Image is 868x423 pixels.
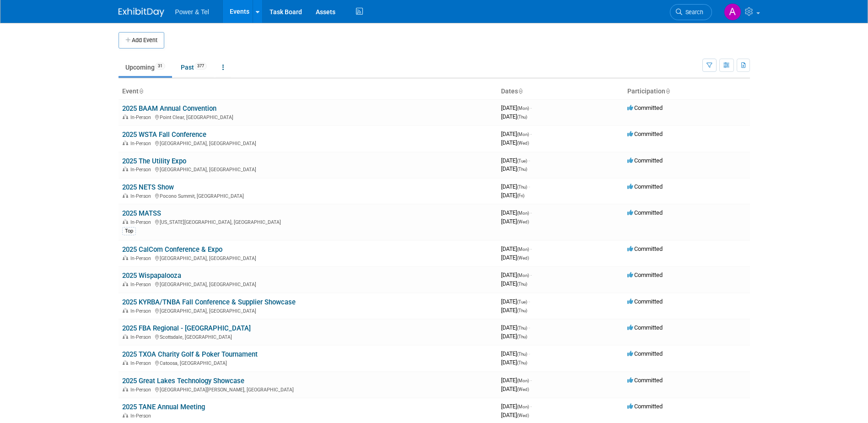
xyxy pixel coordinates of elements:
[122,183,174,191] a: 2025 NETS Show
[501,113,527,120] span: [DATE]
[517,352,527,357] span: (Thu)
[501,350,530,357] span: [DATE]
[517,334,527,339] span: (Thu)
[517,413,529,418] span: (Wed)
[122,227,136,235] div: Top
[501,165,527,172] span: [DATE]
[517,211,529,216] span: (Mon)
[501,307,527,314] span: [DATE]
[122,324,251,332] a: 2025 FBA Regional - [GEOGRAPHIC_DATA]
[517,106,529,111] span: (Mon)
[501,280,527,287] span: [DATE]
[501,377,532,384] span: [DATE]
[627,104,663,111] span: Committed
[517,184,527,190] span: (Thu)
[122,245,222,254] a: 2025 CalCom Conference & Expo
[528,298,530,305] span: -
[724,3,741,21] img: Alina Dorion
[501,245,532,252] span: [DATE]
[517,282,527,287] span: (Thu)
[123,387,128,391] img: In-Person Event
[501,333,527,340] span: [DATE]
[501,104,532,111] span: [DATE]
[528,183,530,190] span: -
[627,130,663,137] span: Committed
[670,4,712,20] a: Search
[530,377,532,384] span: -
[528,350,530,357] span: -
[517,219,529,224] span: (Wed)
[123,360,128,365] img: In-Person Event
[517,308,527,313] span: (Thu)
[517,247,529,252] span: (Mon)
[627,245,663,252] span: Committed
[517,404,529,409] span: (Mon)
[517,193,524,198] span: (Fri)
[627,350,663,357] span: Committed
[130,114,154,120] span: In-Person
[518,87,523,95] a: Sort by Start Date
[528,157,530,164] span: -
[130,413,154,419] span: In-Person
[517,273,529,278] span: (Mon)
[627,157,663,164] span: Committed
[122,130,206,139] a: 2025 WSTA Fall Conference
[517,158,527,163] span: (Tue)
[122,139,494,146] div: [GEOGRAPHIC_DATA], [GEOGRAPHIC_DATA]
[530,104,532,111] span: -
[627,298,663,305] span: Committed
[122,157,186,165] a: 2025 The Utility Expo
[130,219,154,225] span: In-Person
[501,298,530,305] span: [DATE]
[501,157,530,164] span: [DATE]
[517,387,529,392] span: (Wed)
[497,84,624,99] th: Dates
[122,385,494,393] div: [GEOGRAPHIC_DATA][PERSON_NAME], [GEOGRAPHIC_DATA]
[627,209,663,216] span: Committed
[130,282,154,287] span: In-Person
[122,403,205,411] a: 2025 TANE Annual Meeting
[530,130,532,137] span: -
[123,193,128,198] img: In-Person Event
[155,63,165,70] span: 31
[130,193,154,199] span: In-Person
[501,254,529,261] span: [DATE]
[501,130,532,137] span: [DATE]
[119,8,164,17] img: ExhibitDay
[624,84,750,99] th: Participation
[517,141,529,146] span: (Wed)
[122,280,494,287] div: [GEOGRAPHIC_DATA], [GEOGRAPHIC_DATA]
[122,104,216,113] a: 2025 BAAM Annual Convention
[501,359,527,366] span: [DATE]
[130,387,154,393] span: In-Person
[530,271,532,278] span: -
[122,113,494,120] div: Point Clear, [GEOGRAPHIC_DATA]
[627,377,663,384] span: Committed
[123,413,128,418] img: In-Person Event
[530,209,532,216] span: -
[501,324,530,331] span: [DATE]
[123,308,128,313] img: In-Person Event
[501,139,529,146] span: [DATE]
[501,218,529,225] span: [DATE]
[122,218,494,225] div: [US_STATE][GEOGRAPHIC_DATA], [GEOGRAPHIC_DATA]
[501,385,529,392] span: [DATE]
[194,63,207,70] span: 377
[627,324,663,331] span: Committed
[130,167,154,173] span: In-Person
[123,219,128,224] img: In-Person Event
[123,282,128,286] img: In-Person Event
[627,183,663,190] span: Committed
[122,359,494,366] div: Catoosa, [GEOGRAPHIC_DATA]
[517,114,527,119] span: (Thu)
[122,298,296,306] a: 2025 KYRBA/TNBA Fall Conference & Supplier Showcase
[123,114,128,119] img: In-Person Event
[130,255,154,261] span: In-Person
[123,334,128,339] img: In-Person Event
[122,254,494,261] div: [GEOGRAPHIC_DATA], [GEOGRAPHIC_DATA]
[517,299,527,304] span: (Tue)
[501,192,524,199] span: [DATE]
[530,245,532,252] span: -
[530,403,532,410] span: -
[517,378,529,383] span: (Mon)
